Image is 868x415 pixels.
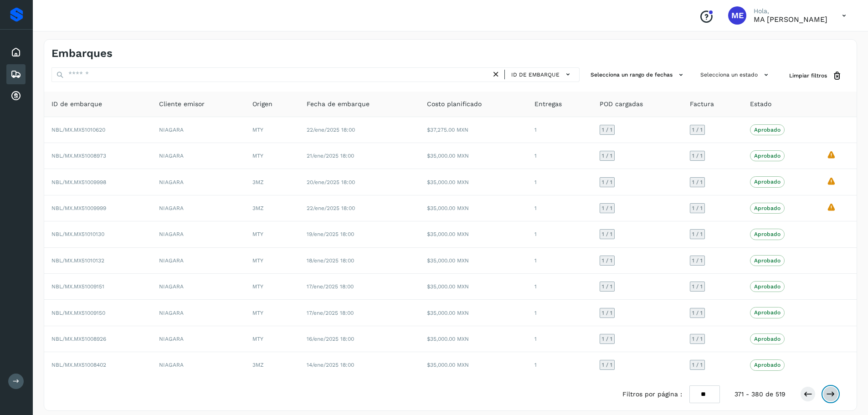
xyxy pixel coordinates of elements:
td: 3MZ [245,195,299,221]
td: $35,000.00 MXN [420,143,527,169]
td: NIAGARA [152,352,245,378]
span: 21/ene/2025 18:00 [307,153,354,159]
span: 1 / 1 [692,284,703,289]
td: $35,000.00 MXN [420,352,527,378]
span: 1 / 1 [602,231,612,237]
p: Hola, [754,7,827,15]
td: NIAGARA [152,300,245,326]
td: $37,275.00 MXN [420,117,527,143]
td: NIAGARA [152,195,245,221]
td: NIAGARA [152,117,245,143]
td: 1 [527,248,592,274]
p: Aprobado [754,153,781,159]
td: 1 [527,221,592,247]
span: 18/ene/2025 18:00 [307,257,354,264]
td: $35,000.00 MXN [420,248,527,274]
td: MTY [245,274,299,300]
span: NBL/MX.MX51009998 [51,179,106,185]
p: Aprobado [754,127,781,133]
td: $35,000.00 MXN [420,195,527,221]
p: Aprobado [754,257,781,264]
td: 3MZ [245,169,299,195]
div: Inicio [6,42,26,62]
td: MTY [245,248,299,274]
span: 1 / 1 [692,310,703,316]
span: 371 - 380 de 519 [734,389,786,399]
td: NIAGARA [152,221,245,247]
td: NIAGARA [152,274,245,300]
td: $35,000.00 MXN [420,300,527,326]
div: Embarques [6,64,26,84]
span: 1 / 1 [602,127,612,133]
span: 1 / 1 [602,336,612,342]
span: Filtros por página : [622,389,682,399]
span: 1 / 1 [602,205,612,211]
span: Cliente emisor [159,99,205,109]
span: ID de embarque [511,71,560,79]
td: $35,000.00 MXN [420,326,527,352]
span: NBL/MX.MX51008973 [51,153,106,159]
span: 14/ene/2025 18:00 [307,362,354,368]
td: NIAGARA [152,326,245,352]
div: Cuentas por cobrar [6,86,26,106]
h4: Embarques [51,47,113,60]
p: Aprobado [754,179,781,185]
button: Limpiar filtros [782,67,849,84]
button: Selecciona un estado [697,67,775,82]
span: Entregas [534,99,562,109]
span: 17/ene/2025 18:00 [307,310,354,316]
span: 22/ene/2025 18:00 [307,205,355,211]
td: NIAGARA [152,169,245,195]
td: 1 [527,300,592,326]
span: NBL/MX.MX51009999 [51,205,106,211]
td: $35,000.00 MXN [420,274,527,300]
td: 1 [527,143,592,169]
td: 1 [527,274,592,300]
td: NIAGARA [152,143,245,169]
td: MTY [245,143,299,169]
td: 1 [527,117,592,143]
span: 1 / 1 [692,179,703,185]
span: 1 / 1 [692,205,703,211]
p: MA EUGENIA ROBLES MICHAUS [754,15,827,24]
span: 1 / 1 [692,127,703,133]
button: ID de embarque [508,68,575,81]
p: Aprobado [754,231,781,237]
span: NBL/MX.MX51009150 [51,310,105,316]
td: MTY [245,326,299,352]
span: Fecha de embarque [307,99,370,109]
td: MTY [245,117,299,143]
span: ID de embarque [51,99,102,109]
td: 1 [527,195,592,221]
p: Aprobado [754,309,781,316]
span: 1 / 1 [602,310,612,316]
span: 1 / 1 [692,258,703,263]
td: $35,000.00 MXN [420,169,527,195]
td: $35,000.00 MXN [420,221,527,247]
p: Aprobado [754,205,781,211]
span: Estado [750,99,771,109]
span: 1 / 1 [692,362,703,368]
td: NIAGARA [152,248,245,274]
p: Aprobado [754,362,781,368]
span: 1 / 1 [602,284,612,289]
span: NBL/MX.MX51008402 [51,362,106,368]
td: 1 [527,169,592,195]
button: Selecciona un rango de fechas [587,67,689,82]
td: 1 [527,352,592,378]
span: 1 / 1 [602,153,612,159]
span: 1 / 1 [692,231,703,237]
td: 3MZ [245,352,299,378]
span: Origen [252,99,272,109]
td: MTY [245,221,299,247]
span: 1 / 1 [602,362,612,368]
span: NBL/MX.MX51010130 [51,231,104,237]
span: 16/ene/2025 18:00 [307,336,354,342]
td: MTY [245,300,299,326]
span: 1 / 1 [692,153,703,159]
span: POD cargadas [600,99,643,109]
span: NBL/MX.MX51009151 [51,283,104,290]
span: 22/ene/2025 18:00 [307,127,355,133]
span: 1 / 1 [602,258,612,263]
span: Factura [690,99,714,109]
